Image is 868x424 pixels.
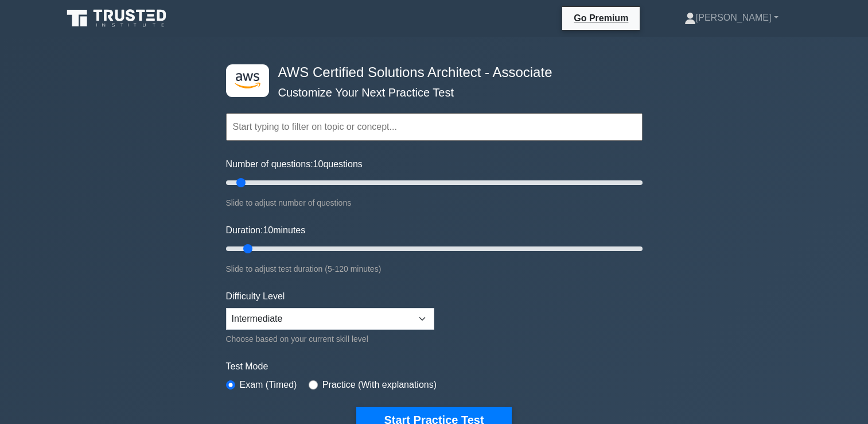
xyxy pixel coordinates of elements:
div: Slide to adjust number of questions [226,196,643,210]
label: Difficulty Level [226,290,285,303]
span: 10 [313,159,324,169]
input: Start typing to filter on topic or concept... [226,113,643,141]
label: Duration: minutes [226,223,306,237]
label: Exam (Timed) [240,378,297,392]
div: Choose based on your current skill level [226,332,434,346]
div: Slide to adjust test duration (5-120 minutes) [226,262,643,276]
span: 10 [263,225,273,235]
label: Practice (With explanations) [322,378,437,392]
a: Go Premium [567,11,635,25]
label: Number of questions: questions [226,157,363,171]
a: [PERSON_NAME] [657,6,806,29]
h4: AWS Certified Solutions Architect - Associate [274,64,586,81]
label: Test Mode [226,360,643,373]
